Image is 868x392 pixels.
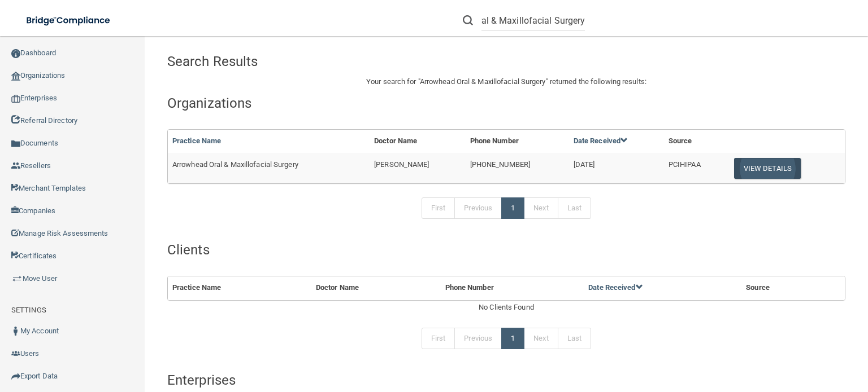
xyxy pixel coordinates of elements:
a: Practice Name [172,136,221,145]
th: Doctor Name [370,130,465,153]
span: [DATE] [574,160,595,169]
a: Last [558,328,591,349]
h4: Clients [167,243,845,257]
img: briefcase.64adab9b.png [11,273,23,284]
p: Your search for " " returned the following results: [167,75,845,89]
img: organization-icon.f8decf85.png [11,72,20,81]
input: Search [481,10,585,31]
span: PCIHIPAA [669,160,701,169]
img: bridge_compliance_login_screen.278c3ca4.svg [17,9,121,32]
a: Previous [454,328,502,349]
a: 1 [501,328,524,349]
h4: Search Results [167,54,440,69]
a: 1 [501,197,524,219]
th: Phone Number [441,276,584,299]
a: First [422,197,455,219]
button: View Details [734,158,801,179]
img: ic_reseller.de258add.png [11,161,20,170]
img: icon-export.b9366987.png [11,372,20,381]
a: Date Received [588,283,643,292]
img: icon-documents.8dae5593.png [11,139,20,148]
th: Phone Number [466,130,569,153]
div: No Clients Found [167,301,845,314]
th: Practice Name [168,276,311,299]
th: Source [664,130,726,153]
label: SETTINGS [11,303,46,317]
a: First [422,328,455,349]
a: Next [524,328,558,349]
span: [PERSON_NAME] [374,160,429,169]
span: Arrowhead Oral & Maxillofacial Surgery [172,160,298,169]
span: Arrowhead Oral & Maxillofacial Surgery [420,77,546,86]
a: Previous [454,197,502,219]
img: enterprise.0d942306.png [11,95,20,103]
img: ic-search.3b580494.png [463,15,473,25]
h4: Organizations [167,96,845,111]
a: Date Received [574,136,628,145]
img: icon-users.e205127d.png [11,349,20,358]
a: Next [524,197,558,219]
img: ic_user_dark.df1a06c3.png [11,327,20,336]
h4: Enterprises [167,373,845,387]
th: Source [741,276,822,299]
th: Doctor Name [311,276,441,299]
img: ic_dashboard_dark.d01f4a41.png [11,49,20,58]
iframe: Drift Widget Chat Controller [673,312,854,357]
span: [PHONE_NUMBER] [470,160,530,169]
a: Last [558,197,591,219]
